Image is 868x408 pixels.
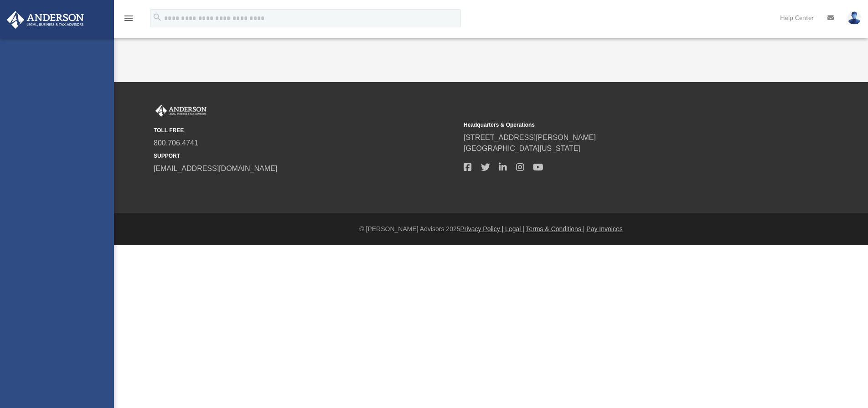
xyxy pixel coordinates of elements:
[154,105,208,117] img: Anderson Advisors Platinum Portal
[464,121,767,129] small: Headquarters & Operations
[4,11,87,29] img: Anderson Advisors Platinum Portal
[154,165,277,172] a: [EMAIL_ADDRESS][DOMAIN_NAME]
[152,12,162,22] i: search
[847,11,861,25] img: User Pic
[460,225,504,232] a: Privacy Policy |
[154,126,457,134] small: TOLL FREE
[123,13,134,24] i: menu
[114,224,868,234] div: © [PERSON_NAME] Advisors 2025
[154,139,198,147] a: 800.706.4741
[505,225,524,232] a: Legal |
[123,17,134,24] a: menu
[586,225,622,232] a: Pay Invoices
[464,145,580,152] a: [GEOGRAPHIC_DATA][US_STATE]
[464,134,596,141] a: [STREET_ADDRESS][PERSON_NAME]
[154,152,457,160] small: SUPPORT
[526,225,585,232] a: Terms & Conditions |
